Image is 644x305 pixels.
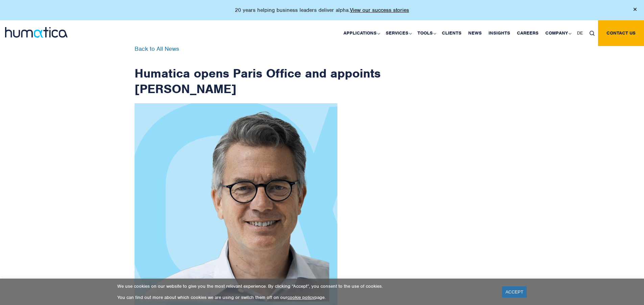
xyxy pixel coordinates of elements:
a: Company [542,20,574,46]
a: Tools [414,20,438,46]
a: cookie policy [287,295,314,300]
p: You can find out more about which cookies we are using or switch them off on our page. [117,295,494,300]
img: logo [5,27,68,38]
a: DE [574,20,586,46]
a: View our success stories [350,7,409,14]
p: We use cookies on our website to give you the most relevant experience. By clicking “Accept”, you... [117,283,494,289]
a: Services [382,20,414,46]
a: Applications [340,20,382,46]
a: Careers [514,20,542,46]
img: search_icon [590,31,595,36]
h1: Humatica opens Paris Office and appoints [PERSON_NAME] [135,46,381,96]
a: ACCEPT [502,286,527,298]
a: Back to All News [135,45,179,52]
span: DE [577,30,583,36]
a: Clients [438,20,465,46]
a: Contact us [598,20,644,46]
p: 20 years helping business leaders deliver alpha. [235,7,409,14]
a: News [465,20,485,46]
a: Insights [485,20,514,46]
